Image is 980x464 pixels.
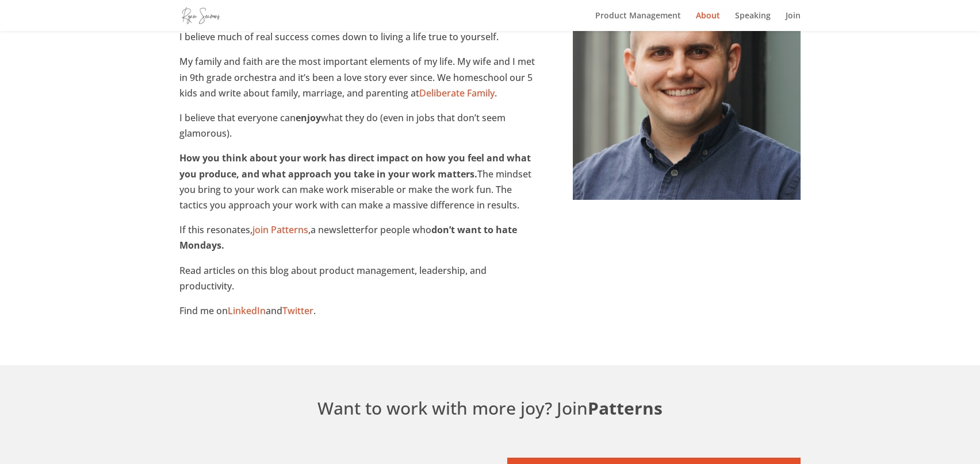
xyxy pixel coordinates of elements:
a: Twitter [282,304,313,317]
strong: How you think about your work has direct impact on how you feel and what you produce, and what ap... [179,152,531,180]
a: LinkedIn [228,304,266,317]
p: I believe much of real success comes down to living a life true to yourself. [179,29,538,54]
a: About [696,11,720,31]
strong: enjoy [296,111,321,124]
img: ryanseamons.com [182,7,220,24]
a: Product Management [595,11,681,31]
p: My family and faith are the most important elements of my life. My wife and I met in 9th grade or... [179,54,538,110]
p: I believe that everyone can what they do (even in jobs that don’t seem glamorous). [179,110,538,150]
strong: Patterns [588,396,663,420]
a: Speaking [735,11,771,31]
span: a newsletter [311,223,365,236]
span: for people who [365,223,431,236]
p: The mindset you bring to your work can make work miserable or make the work fun. The tactics you ... [179,150,538,222]
span: , [308,223,311,236]
a: join Patterns [252,223,308,236]
h1: Want to work with more joy? Join [179,395,801,427]
p: Read articles on this blog about product management, leadership, and productivity. [179,263,538,303]
strong: don’ [431,223,451,236]
a: Join [786,11,801,31]
p: If this resonates, [179,222,538,262]
p: Find me on and . [179,303,538,319]
a: Deliberate Family [419,87,495,99]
